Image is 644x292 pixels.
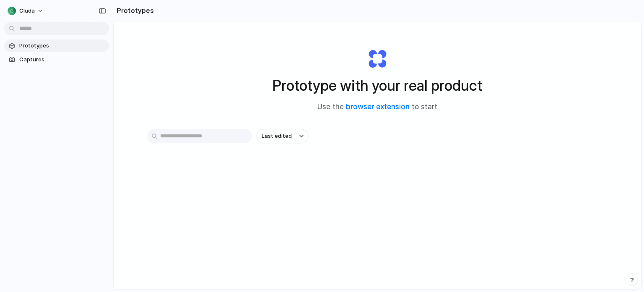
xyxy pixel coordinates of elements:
[257,129,309,143] button: Last edited
[317,102,437,113] span: Use the to start
[19,7,35,15] span: cluda
[4,53,109,66] a: Captures
[4,4,48,18] button: cluda
[113,5,154,16] h2: Prototypes
[346,103,410,111] a: browser extension
[19,55,106,64] span: Captures
[4,39,109,52] a: Prototypes
[273,74,482,97] h1: Prototype with your real product
[262,132,292,140] span: Last edited
[19,42,106,50] span: Prototypes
